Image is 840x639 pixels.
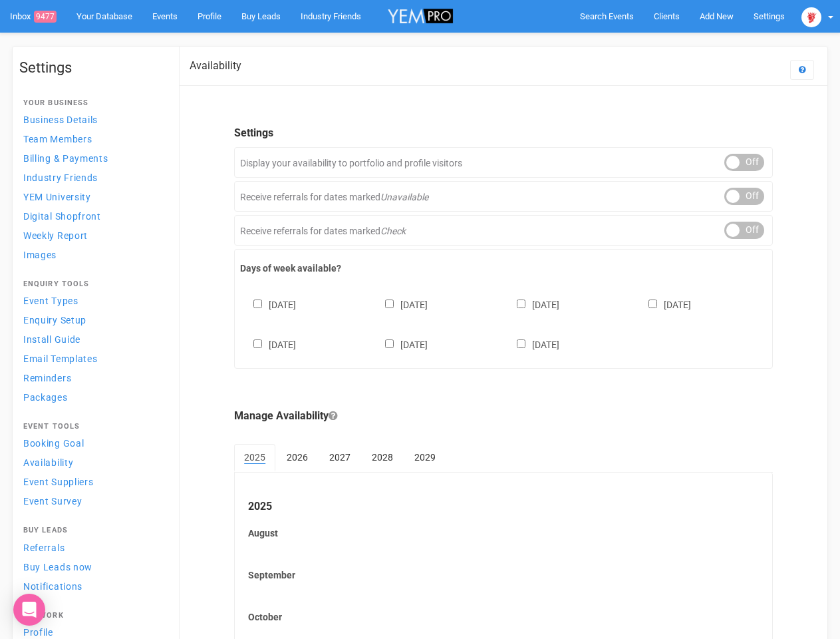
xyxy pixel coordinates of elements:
[23,527,162,534] h4: Buy Leads
[23,280,162,288] h4: Enquiry Tools
[23,477,94,487] span: Event Suppliers
[19,538,166,556] a: Referrals
[19,473,166,491] a: Event Suppliers
[23,334,80,345] span: Install Guide
[19,349,166,367] a: Email Templates
[801,7,821,27] img: open-uri20250107-2-1pbi2ie
[190,60,241,72] h2: Availability
[23,353,98,364] span: Email Templates
[19,168,166,186] a: Industry Friends
[648,300,657,308] input: [DATE]
[23,438,84,449] span: Booking Goal
[248,499,759,515] legend: 2025
[19,149,166,167] a: Billing & Payments
[19,226,166,244] a: Weekly Report
[13,594,45,626] div: Open Intercom Messenger
[23,496,82,507] span: Event Survey
[23,153,108,164] span: Billing & Payments
[19,110,166,128] a: Business Details
[503,337,559,351] label: [DATE]
[23,192,91,202] span: YEM University
[385,339,394,348] input: [DATE]
[654,11,680,21] span: Clients
[19,311,166,329] a: Enquiry Setup
[23,134,92,144] span: Team Members
[23,99,162,107] h4: Your Business
[248,527,759,540] label: August
[23,230,88,241] span: Weekly Report
[517,339,525,348] input: [DATE]
[248,568,759,582] label: September
[23,250,57,260] span: Images
[23,373,71,383] span: Reminders
[240,262,767,275] label: Days of week available?
[234,126,773,141] legend: Settings
[19,492,166,510] a: Event Survey
[19,207,166,225] a: Digital Shopfront
[319,444,360,471] a: 2027
[635,297,691,312] label: [DATE]
[19,246,166,264] a: Images
[19,388,166,406] a: Packages
[19,188,166,206] a: YEM University
[23,211,101,222] span: Digital Shopfront
[234,444,275,472] a: 2025
[253,339,262,348] input: [DATE]
[380,192,428,202] em: Unavailable
[380,226,406,236] em: Check
[240,337,296,351] label: [DATE]
[234,215,773,246] div: Receive referrals for dates marked
[19,453,166,471] a: Availability
[19,558,166,576] a: Buy Leads now
[372,297,428,312] label: [DATE]
[503,297,559,312] label: [DATE]
[23,392,68,403] span: Packages
[23,315,86,325] span: Enquiry Setup
[19,60,166,76] h1: Settings
[248,610,759,624] label: October
[372,337,428,351] label: [DATE]
[23,423,162,431] h4: Event Tools
[19,434,166,452] a: Booking Goal
[19,577,166,595] a: Notifications
[234,181,773,212] div: Receive referrals for dates marked
[404,444,446,471] a: 2029
[362,444,403,471] a: 2028
[23,296,78,306] span: Event Types
[19,330,166,348] a: Install Guide
[580,11,634,21] span: Search Events
[517,300,525,308] input: [DATE]
[19,369,166,387] a: Reminders
[19,292,166,310] a: Event Types
[277,444,318,471] a: 2026
[240,297,296,312] label: [DATE]
[34,11,57,23] span: 9477
[23,581,82,592] span: Notifications
[23,612,162,620] h4: Network
[23,457,73,468] span: Availability
[700,11,734,21] span: Add New
[234,409,773,424] legend: Manage Availability
[234,147,773,178] div: Display your availability to portfolio and profile visitors
[253,300,262,308] input: [DATE]
[19,130,166,148] a: Team Members
[23,114,98,125] span: Business Details
[385,300,394,308] input: [DATE]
